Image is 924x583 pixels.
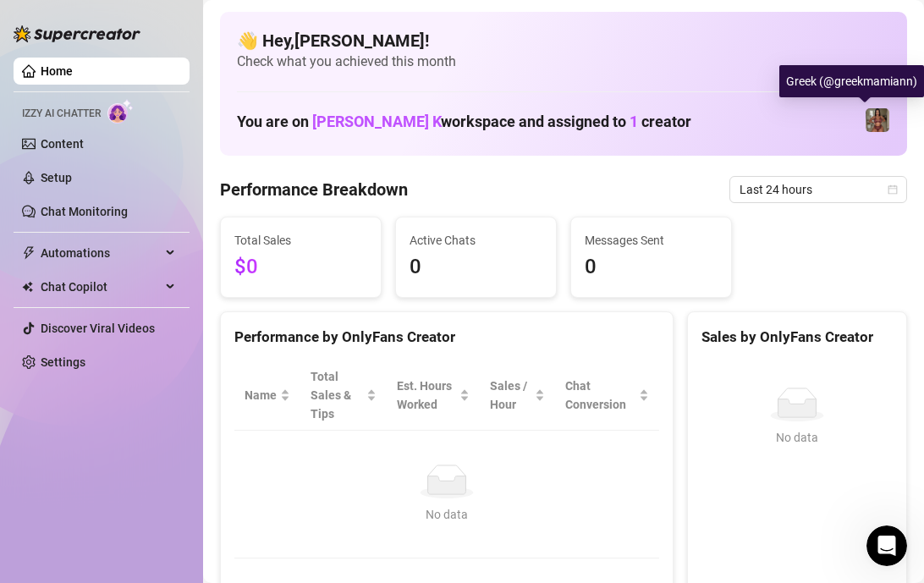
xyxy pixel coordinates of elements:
img: Profile image for Ella [223,61,254,91]
div: Greek (@greekmamiann) [779,65,924,97]
span: Izzy AI Chatter [22,106,101,122]
span: Chat Copilot [41,273,161,300]
div: Super Mass, Dark Mode, Message Library & Bump Improvements [35,282,273,317]
div: Super Mass, Dark Mode, Message Library & Bump ImprovementsFeature updateSuper Mass, Dark Mode, Me... [17,120,322,353]
div: No data [708,428,886,447]
h2: Latest [20,57,222,77]
button: Messages [85,427,169,495]
sub: From Team 🌟 Supercreator [20,77,222,95]
div: Sales by OnlyFans Creator [701,326,893,349]
img: logo-BBDzfeDw.svg [14,25,140,42]
img: Super Mass, Dark Mode, Message Library & Bump Improvements [18,121,321,239]
a: Content [41,137,84,151]
h4: 👋 Hey, [PERSON_NAME] ! [237,29,890,52]
a: Settings [41,355,85,369]
div: You're all caught up! [100,421,239,437]
span: thunderbolt [22,246,36,260]
span: Chat Conversion [565,377,635,414]
span: Total Sales & Tips [311,367,363,423]
span: 1 [630,113,638,130]
button: News [254,427,338,495]
span: 0 [585,251,718,283]
span: [PERSON_NAME] K [312,113,441,130]
img: AI Chatter [107,99,134,124]
span: Messages Sent [585,231,718,250]
div: Feature update [35,253,135,272]
a: Setup [41,171,72,184]
span: Help [198,470,225,481]
span: calendar [888,184,898,195]
h1: You are on workspace and assigned to creator [237,113,691,131]
div: No data [251,505,642,524]
th: Sales / Hour [480,360,556,431]
button: Help [169,427,254,495]
div: Performance by OnlyFans Creator [234,326,659,349]
div: Est. Hours Worked [397,377,456,414]
img: Profile image for Giselle [252,61,283,91]
span: $0 [234,251,367,283]
div: Profile image for Joe [279,59,313,93]
span: 0 [410,251,542,283]
h1: News [145,7,198,36]
a: Chat Monitoring [41,205,128,218]
span: Name [245,386,277,404]
th: Total Sales & Tips [300,360,387,431]
span: Total Sales [234,231,367,250]
h4: Performance Breakdown [220,178,408,201]
img: Greek [866,108,889,132]
span: Last 24 hours [740,177,897,202]
span: Automations [41,239,161,267]
iframe: Intercom live chat [866,525,907,566]
span: Sales / Hour [490,377,532,414]
a: Discover Viral Videos [41,322,155,335]
span: Active Chats [410,231,542,250]
div: Hi there, [35,321,273,338]
a: Home [41,64,73,78]
span: News [278,470,314,481]
th: Name [234,360,300,431]
span: Check what you achieved this month [237,52,890,71]
span: Home [25,470,59,481]
span: Messages [98,470,157,481]
img: Chat Copilot [22,281,33,293]
th: Chat Conversion [555,360,659,431]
